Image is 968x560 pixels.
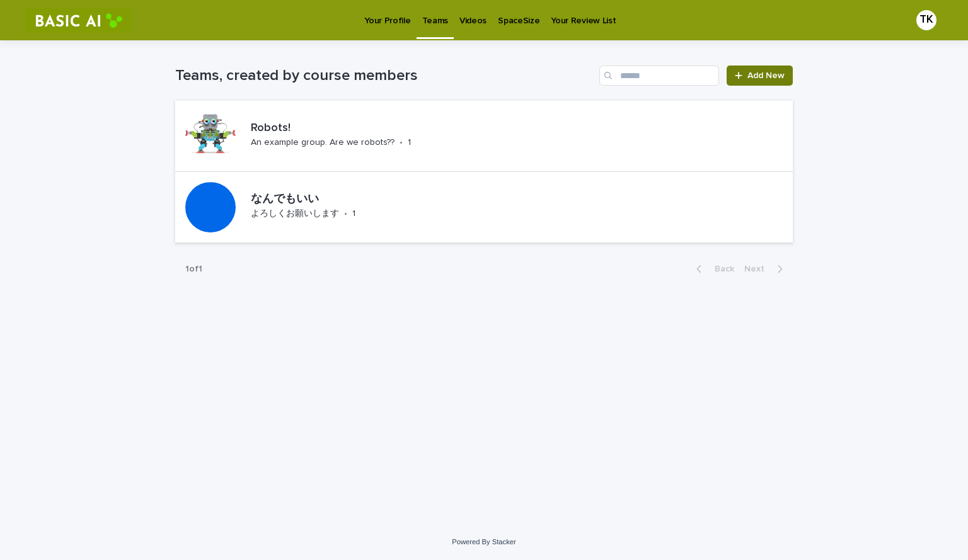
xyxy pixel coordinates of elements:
a: Powered By Stacker [452,538,516,546]
div: TK [916,10,936,30]
span: Add New [747,71,785,80]
p: • [400,137,403,148]
a: なんでもいいよろしくお願いします•1 [175,172,793,243]
p: 1 [408,137,411,148]
p: Robots! [251,122,451,135]
img: RtIB8pj2QQiOZo6waziI [25,8,132,33]
a: Add New [727,66,793,86]
p: 1 of 1 [175,254,212,285]
button: Next [739,263,793,275]
p: よろしくお願いします [251,209,339,219]
a: Robots!An example group. Are we robots??•1 [175,101,793,172]
p: なんでもいい [251,193,423,207]
span: Back [707,265,734,273]
p: • [344,209,347,219]
button: Back [686,263,739,275]
input: Search [599,66,719,86]
h1: Teams, created by course members [175,67,594,85]
p: An example group. Are we robots?? [251,137,395,148]
p: 1 [352,209,355,219]
span: Next [744,265,772,273]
